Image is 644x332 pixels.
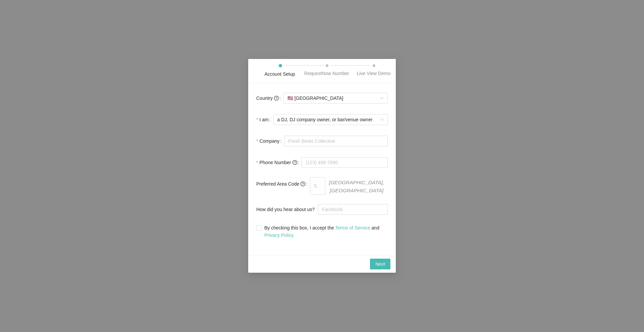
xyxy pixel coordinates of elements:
span: [GEOGRAPHIC_DATA], [GEOGRAPHIC_DATA] [325,177,388,195]
input: How did you hear about us? [318,204,388,215]
div: Account Setup [264,70,295,78]
span: 🇺🇸 [287,95,293,101]
span: Next [375,261,385,268]
span: question-circle [274,96,279,101]
span: Preferred Area Code [256,180,305,188]
span: Country [256,94,279,102]
a: Privacy Policy [264,233,293,238]
a: Terms of Service [335,225,370,231]
label: How did you hear about us? [256,203,318,216]
input: Company [284,136,388,146]
span: [GEOGRAPHIC_DATA] [287,93,384,103]
label: I am [256,113,273,126]
span: question-circle [301,182,305,186]
span: question-circle [292,160,297,165]
input: 510 [310,177,325,195]
div: Live View Demo [357,70,391,77]
div: RequestNow Number [304,70,349,77]
span: Phone Number [259,159,297,166]
button: Next [370,259,390,270]
label: Company [256,134,284,148]
input: (123) 456-7890 [302,157,388,168]
span: a DJ, DJ company owner, or bar/venue owner [277,115,384,125]
span: By checking this box, I accept the and [262,224,388,239]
